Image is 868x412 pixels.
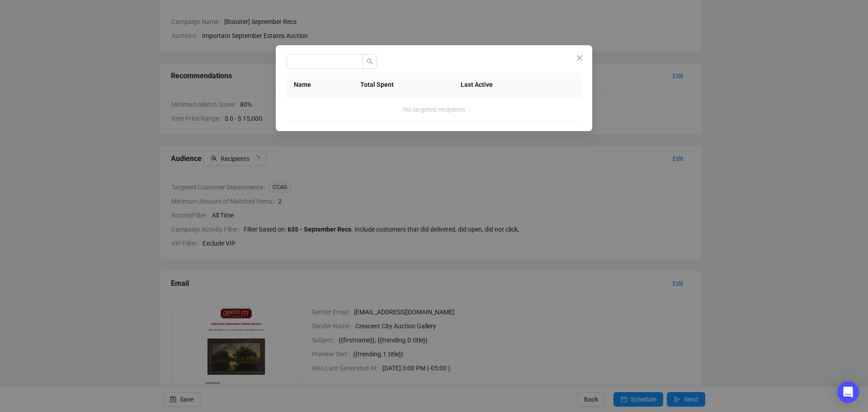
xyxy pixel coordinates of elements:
th: Name [287,72,353,97]
th: Total Spent [353,72,453,97]
td: No targeted recipients [287,97,581,122]
span: search [367,58,373,65]
th: Last Active [453,72,551,97]
span: close [576,54,583,62]
div: Open Intercom Messenger [837,381,859,403]
button: Close [572,51,587,65]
